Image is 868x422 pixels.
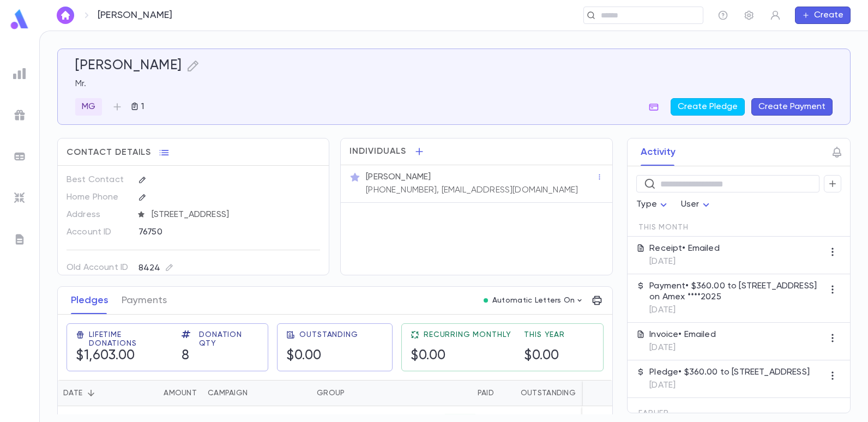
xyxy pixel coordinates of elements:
[75,79,833,89] p: Mr.
[82,101,95,112] p: MG
[317,380,345,406] div: Group
[67,259,129,276] p: Old Account ID
[524,348,559,364] h5: $0.00
[13,191,26,204] img: imports_grey.530a8a0e642e233f2baf0ef88e8c9fcb.svg
[521,380,576,406] div: Outstanding
[182,348,190,364] h5: 8
[524,330,565,339] span: This Year
[67,224,129,241] p: Account ID
[122,287,167,314] button: Payments
[581,380,647,406] div: Installments
[636,200,657,209] span: Type
[98,9,172,21] p: [PERSON_NAME]
[71,287,108,314] button: Pledges
[202,380,311,406] div: Campaign
[9,9,31,30] img: logo
[795,7,851,24] button: Create
[208,380,248,406] div: Campaign
[393,380,499,406] div: Paid
[649,342,716,353] p: [DATE]
[299,330,358,339] span: Outstanding
[649,329,716,340] p: Invoice • Emailed
[126,98,148,116] button: 1
[138,224,282,240] div: 76750
[75,58,182,74] h5: [PERSON_NAME]
[649,380,810,391] p: [DATE]
[424,330,511,339] span: Recurring Monthly
[411,348,446,364] h5: $0.00
[63,380,82,406] div: Date
[13,150,26,163] img: batches_grey.339ca447c9d9533ef1741baa751efc33.svg
[649,305,824,316] p: [DATE]
[13,233,26,246] img: letters_grey.7941b92b52307dd3b8a917253454ce1c.svg
[58,380,131,406] div: Date
[67,171,129,189] p: Best Contact
[366,185,578,196] p: [PHONE_NUMBER], [EMAIL_ADDRESS][DOMAIN_NAME]
[638,223,688,232] span: This Month
[649,281,824,303] p: Payment • $360.00 to [STREET_ADDRESS] on Amex ****2025
[751,98,833,116] button: Create Payment
[164,380,197,406] div: Amount
[67,147,151,158] span: Contact Details
[311,380,393,406] div: Group
[147,209,321,220] span: [STREET_ADDRESS]
[649,256,720,267] p: [DATE]
[13,108,26,122] img: campaigns_grey.99e729a5f7ee94e3726e6486bddda8f1.svg
[75,98,102,116] div: MG
[638,409,669,418] span: Earlier
[681,200,700,209] span: User
[67,206,129,224] p: Address
[76,348,135,364] h5: $1,603.00
[641,138,676,166] button: Activity
[681,194,713,215] div: User
[349,146,406,157] span: Individuals
[199,330,259,348] span: Donation Qty
[636,194,670,215] div: Type
[649,243,720,254] p: Receipt • Emailed
[492,296,575,305] p: Automatic Letters On
[499,380,581,406] div: Outstanding
[366,172,431,183] p: [PERSON_NAME]
[478,380,494,406] div: Paid
[286,348,322,364] h5: $0.00
[82,384,100,402] button: Sort
[138,261,173,275] div: 8424
[479,293,588,308] button: Automatic Letters On
[59,11,72,20] img: home_white.a664292cf8c1dea59945f0da9f25487c.svg
[671,98,745,116] button: Create Pledge
[89,330,168,348] span: Lifetime Donations
[139,101,144,112] p: 1
[13,67,26,80] img: reports_grey.c525e4749d1bce6a11f5fe2a8de1b229.svg
[649,367,810,378] p: Pledge • $360.00 to [STREET_ADDRESS]
[131,380,202,406] div: Amount
[67,189,129,206] p: Home Phone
